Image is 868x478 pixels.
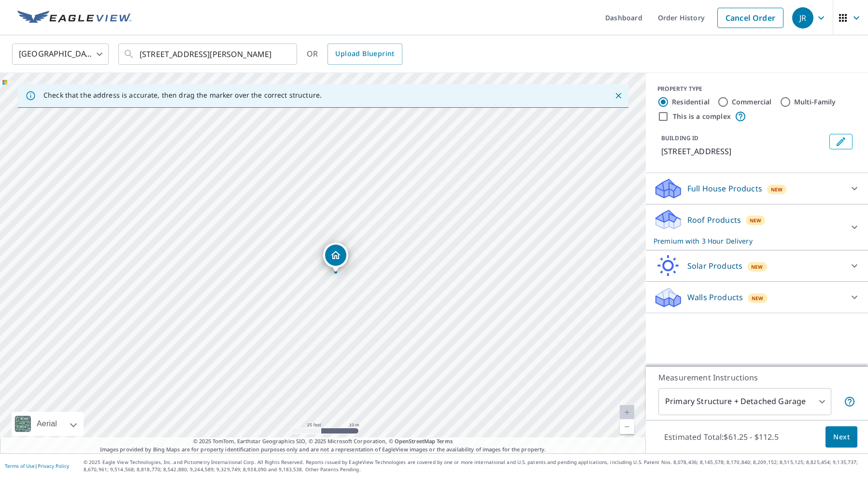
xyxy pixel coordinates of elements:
p: Walls Products [687,291,743,303]
p: | [5,463,69,469]
a: OpenStreetMap [395,437,435,445]
a: Current Level 20, Zoom In Disabled [620,405,634,420]
span: New [751,263,763,271]
span: New [752,294,764,302]
p: [STREET_ADDRESS] [661,145,825,157]
div: OR [307,43,402,65]
input: Search by address or latitude-longitude [140,41,277,68]
div: [GEOGRAPHIC_DATA] [12,41,109,68]
p: Solar Products [687,260,742,272]
span: New [771,186,783,193]
p: BUILDING ID [661,134,698,142]
span: New [750,217,762,224]
p: © 2025 Eagle View Technologies, Inc. and Pictometry International Corp. All Rights Reserved. Repo... [84,459,863,473]
div: Aerial [12,412,84,436]
label: Residential [672,97,710,107]
a: Current Level 20, Zoom Out [620,420,634,434]
div: Walls ProductsNew [654,286,860,309]
a: Terms [437,437,453,445]
div: Roof ProductsNewPremium with 3 Hour Delivery [654,208,860,246]
p: Check that the address is accurate, then drag the marker over the correct structure. [43,91,322,100]
div: PROPERTY TYPE [657,85,856,93]
div: Full House ProductsNew [654,177,860,200]
a: Upload Blueprint [327,43,402,65]
div: Dropped pin, building 1, Residential property, 6234 Yarwell Dr Houston, TX 77096 [323,243,348,273]
p: Premium with 3 Hour Delivery [654,236,843,246]
span: Your report will include the primary structure and a detached garage if one exists. [844,396,855,407]
p: Estimated Total: $61.25 - $112.5 [656,426,786,448]
div: Primary Structure + Detached Garage [658,388,831,415]
p: Measurement Instructions [658,372,855,383]
button: Next [825,426,857,448]
button: Edit building 1 [829,134,853,149]
span: © 2025 TomTom, Earthstar Geographics SIO, © 2025 Microsoft Corporation, © [193,437,453,446]
div: JR [792,7,813,29]
img: EV Logo [17,11,131,25]
span: Upload Blueprint [335,48,394,60]
p: Roof Products [687,214,741,226]
a: Privacy Policy [38,463,69,469]
button: Close [612,89,625,102]
label: Multi-Family [794,97,836,107]
div: Aerial [34,412,60,436]
a: Terms of Use [5,463,35,469]
label: This is a complex [673,112,731,121]
p: Full House Products [687,183,762,194]
span: Next [833,431,850,443]
a: Cancel Order [717,8,783,28]
label: Commercial [732,97,772,107]
div: Solar ProductsNew [654,254,860,277]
